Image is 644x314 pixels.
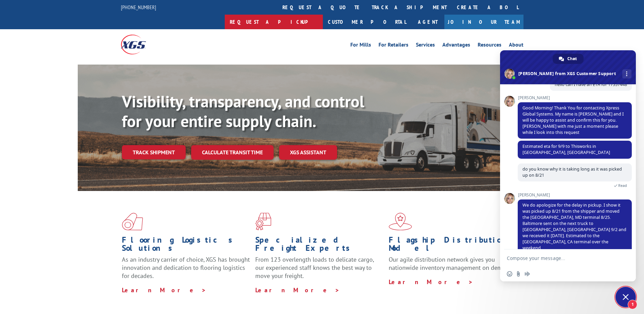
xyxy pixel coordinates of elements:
[522,105,624,135] span: Good Morning! Thank You for contacting Xpress Global Systems. My name is [PERSON_NAME] and I will...
[411,15,444,29] a: Agent
[122,91,364,132] b: Visibility, transparency, and control for your entire supply chain.
[416,42,435,50] a: Services
[350,42,371,50] a: For Mills
[225,15,323,29] a: Request a pickup
[522,166,622,178] span: do you know why it is taking long as it was picked up on 8/21
[618,183,627,188] span: Read
[478,42,501,50] a: Resources
[279,145,337,160] a: XGS ASSISTANT
[516,271,521,277] span: Send a file
[522,143,610,155] span: Estimated eta for 9/9 to Thisworks in [GEOGRAPHIC_DATA], [GEOGRAPHIC_DATA]
[389,236,517,256] h1: Flagship Distribution Model
[255,256,384,286] p: From 123 overlength loads to delicate cargo, our experienced staff knows the best way to move you...
[122,145,186,159] a: Track shipment
[628,300,637,309] span: 1
[518,193,632,197] span: [PERSON_NAME]
[507,249,615,266] textarea: Compose your message...
[255,286,340,294] a: Learn More >
[379,42,408,50] a: For Retailers
[255,236,384,256] h1: Specialized Freight Experts
[509,42,523,50] a: About
[323,15,411,29] a: Customer Portal
[444,15,523,29] a: Join Our Team
[567,54,577,64] span: Chat
[122,236,250,256] h1: Flooring Logistics Solutions
[442,42,470,50] a: Advantages
[255,213,271,230] img: xgs-icon-focused-on-flooring-red
[553,54,584,64] a: Chat
[507,271,512,277] span: Insert an emoji
[389,278,473,286] a: Learn More >
[191,145,274,160] a: Calculate transit time
[518,95,632,100] span: [PERSON_NAME]
[389,256,514,272] span: Our agile distribution network gives you nationwide inventory management on demand.
[615,287,636,307] a: Close chat
[522,202,626,251] span: We do apologize for the delay in pickup. I show it was picked up 8/21 from the shipper and moved ...
[389,213,412,230] img: xgs-icon-flagship-distribution-model-red
[525,271,530,277] span: Audio message
[122,213,143,230] img: xgs-icon-total-supply-chain-intelligence-red
[121,4,156,11] a: [PHONE_NUMBER]
[122,286,206,294] a: Learn More >
[122,256,250,280] span: As an industry carrier of choice, XGS has brought innovation and dedication to flooring logistics...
